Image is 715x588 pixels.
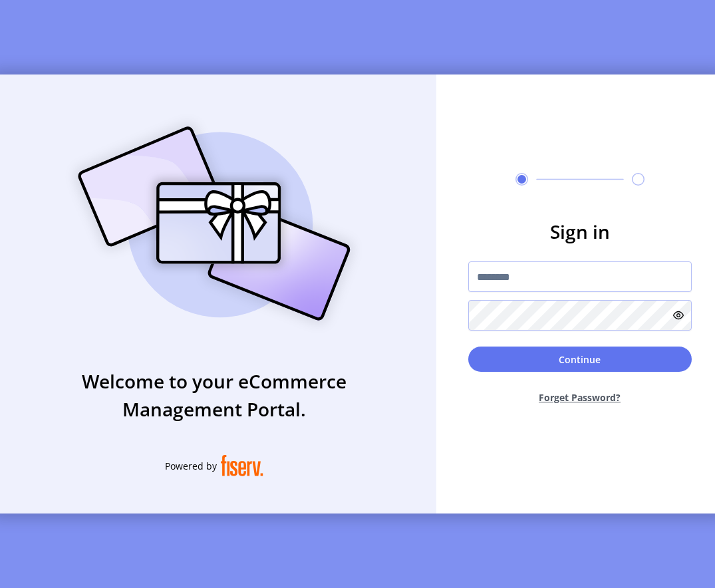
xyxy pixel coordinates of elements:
img: card_Illustration.svg [58,112,370,335]
button: Forget Password? [468,380,692,415]
h3: Sign in [468,218,692,245]
span: Powered by [165,459,217,473]
button: Continue [468,347,692,372]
